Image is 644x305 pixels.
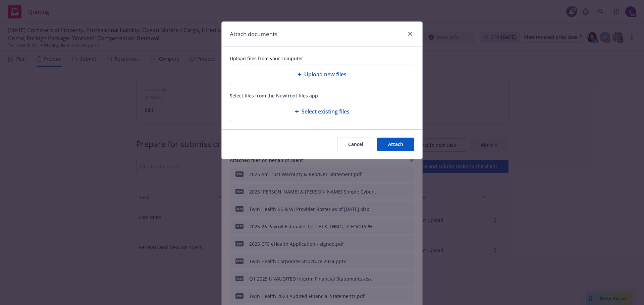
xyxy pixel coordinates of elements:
[302,107,350,116] span: Select existing files
[377,138,414,151] button: Attach
[304,70,346,78] span: Upload new files
[230,30,277,39] h1: Attach documents
[230,65,414,84] div: Upload new files
[230,92,414,99] span: Select files from the Newfront files app
[388,141,403,147] span: Attach
[406,30,414,38] a: close
[348,141,363,147] span: Cancel
[337,138,374,151] button: Cancel
[230,55,414,62] span: Upload files from your computer
[230,102,414,121] div: Select existing files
